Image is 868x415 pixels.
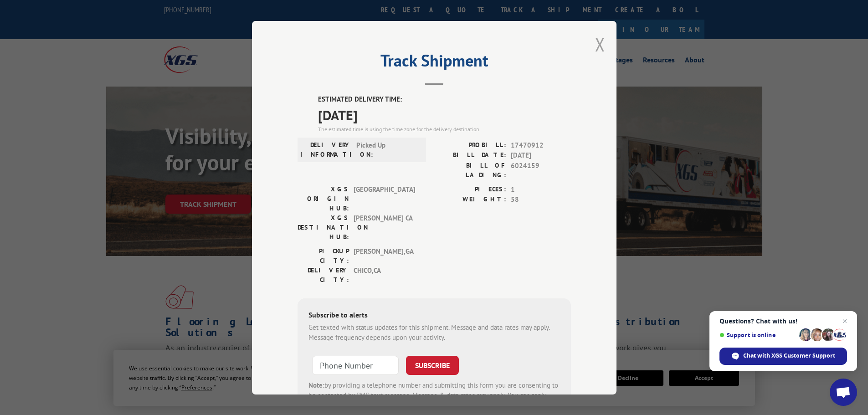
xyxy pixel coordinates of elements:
label: PROBILL: [434,140,506,150]
button: Close modal [595,32,605,56]
label: PICKUP CITY: [298,246,349,265]
div: Subscribe to alerts [308,309,560,322]
span: Picked Up [356,140,418,159]
div: The estimated time is using the time zone for the delivery destination. [318,125,571,133]
span: Questions? Chat with us! [719,318,847,325]
span: Close chat [839,316,850,327]
label: BILL OF LADING: [434,160,506,179]
span: CHICO , CA [354,265,415,284]
span: [DATE] [318,104,571,125]
span: Chat with XGS Customer Support [743,352,835,360]
h2: Track Shipment [298,54,571,72]
label: DELIVERY CITY: [298,265,349,284]
strong: Note: [308,380,324,389]
div: Open chat [830,379,857,406]
span: 58 [511,195,571,205]
label: PIECES: [434,184,506,195]
div: by providing a telephone number and submitting this form you are consenting to be contacted by SM... [308,380,560,411]
label: XGS ORIGIN HUB: [298,184,349,213]
label: XGS DESTINATION HUB: [298,213,349,241]
label: BILL DATE: [434,150,506,161]
span: [GEOGRAPHIC_DATA] [354,184,415,213]
span: Support is online [719,332,796,338]
button: SUBSCRIBE [406,355,459,374]
label: ESTIMATED DELIVERY TIME: [318,94,571,105]
span: 6024159 [511,160,571,179]
span: [PERSON_NAME] , GA [354,246,415,265]
input: Phone Number [312,355,399,374]
label: WEIGHT: [434,195,506,205]
label: DELIVERY INFORMATION: [300,140,352,159]
span: 17470912 [511,140,571,150]
span: [DATE] [511,150,571,161]
span: [PERSON_NAME] CA [354,213,415,241]
div: Chat with XGS Customer Support [719,348,847,365]
span: 1 [511,184,571,195]
div: Get texted with status updates for this shipment. Message and data rates may apply. Message frequ... [308,322,560,343]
